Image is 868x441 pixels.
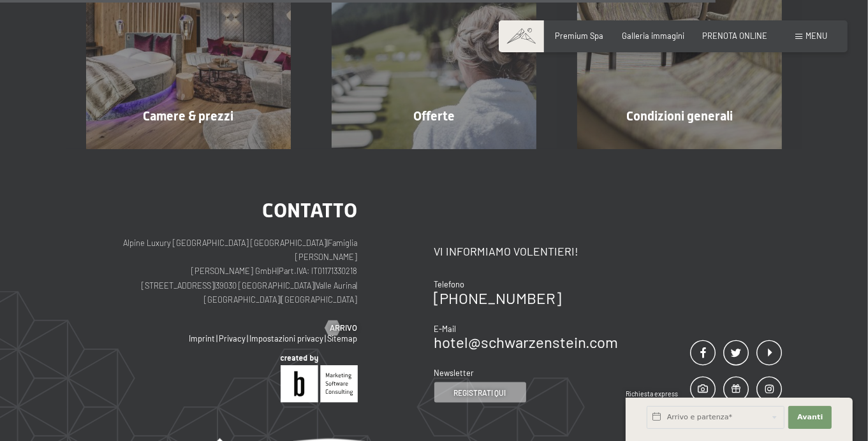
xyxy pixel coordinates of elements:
span: Menu [805,31,827,41]
a: Impostazioni privacy [250,333,324,343]
span: Offerte [413,108,455,124]
a: [PHONE_NUMBER] [434,289,562,307]
span: | [217,333,218,343]
a: Arrivo [325,322,358,334]
span: Condizioni generali [626,108,733,124]
span: Newsletter [434,368,474,378]
span: | [357,280,358,291]
span: Vi informiamo volentieri! [434,244,579,258]
span: Telefono [434,279,465,289]
span: | [278,266,279,276]
a: hotel@schwarzenstein.com [434,333,619,351]
p: Alpine Luxury [GEOGRAPHIC_DATA] [GEOGRAPHIC_DATA] Famiglia [PERSON_NAME] [PERSON_NAME] GmbH Part.... [86,236,358,307]
a: PRENOTA ONLINE [702,31,767,41]
span: | [325,333,327,343]
a: Privacy [219,333,246,343]
span: Camere & prezzi [143,108,233,124]
span: | [247,333,249,343]
a: Galleria immagini [622,31,684,41]
a: Premium Spa [555,31,604,41]
span: Arrivo [330,322,358,334]
a: Imprint [189,333,216,343]
span: Richiesta express [626,390,678,398]
span: | [315,280,316,291]
button: Avanti [788,406,832,429]
span: E-Mail [434,324,457,334]
span: | [327,238,328,248]
span: Registrati qui [454,387,506,398]
span: Contatto [263,198,358,222]
span: | [215,280,216,291]
img: Brandnamic GmbH | Leading Hospitality Solutions [281,355,358,403]
span: Avanti [797,412,823,423]
span: | [281,294,282,305]
a: Sitemap [328,333,358,343]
